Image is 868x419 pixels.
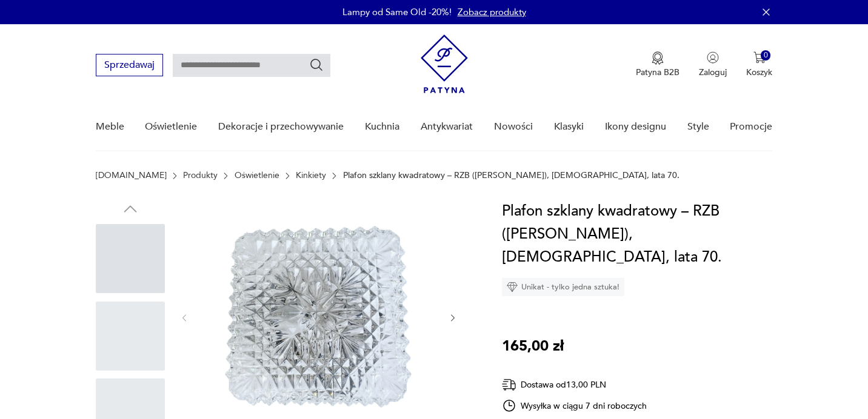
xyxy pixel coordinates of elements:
[699,51,727,78] button: Zaloguj
[605,104,666,150] a: Ikony designu
[421,104,473,150] a: Antykwariat
[502,377,647,392] div: Dostawa od 13,00 PLN
[458,6,526,18] a: Zobacz produkty
[730,104,772,150] a: Promocje
[502,377,516,392] img: Ikona dostawy
[502,398,647,413] div: Wysyłka w ciągu 7 dni roboczych
[687,104,709,150] a: Style
[218,104,344,150] a: Dekoracje i przechowywanie
[502,200,773,269] h1: Plafon szklany kwadratowy – RZB ([PERSON_NAME]), [DEMOGRAPHIC_DATA], lata 70.
[96,62,163,70] a: Sprzedawaj
[235,171,279,180] a: Oświetlenie
[636,51,679,78] button: Patyna B2B
[96,171,167,180] a: [DOMAIN_NAME]
[554,104,584,150] a: Klasyki
[707,51,719,64] img: Ikonka użytkownika
[746,67,772,78] p: Koszyk
[421,35,468,93] img: Patyna - sklep z meblami i dekoracjami vintage
[494,104,533,150] a: Nowości
[699,67,727,78] p: Zaloguj
[636,67,679,78] p: Patyna B2B
[636,51,679,78] a: Ikona medaluPatyna B2B
[761,50,771,61] div: 0
[343,171,679,180] p: Plafon szklany kwadratowy – RZB ([PERSON_NAME]), [DEMOGRAPHIC_DATA], lata 70.
[652,51,664,65] img: Ikona medalu
[96,104,124,150] a: Meble
[145,104,197,150] a: Oświetlenie
[746,51,772,78] button: 0Koszyk
[502,335,564,358] p: 165,00 zł
[296,171,326,180] a: Kinkiety
[309,58,324,72] button: Szukaj
[183,171,218,180] a: Produkty
[507,282,518,292] img: Ikona diamentu
[342,6,452,18] p: Lampy od Same Old -20%!
[96,54,163,76] button: Sprzedawaj
[365,104,399,150] a: Kuchnia
[502,278,624,296] div: Unikat - tylko jedna sztuka!
[753,51,766,64] img: Ikona koszyka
